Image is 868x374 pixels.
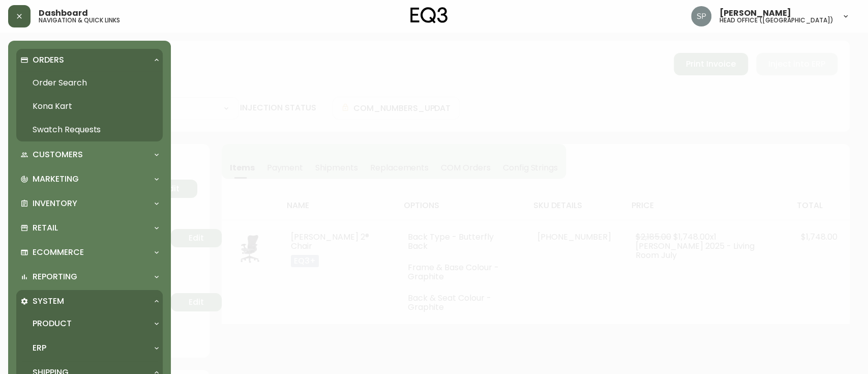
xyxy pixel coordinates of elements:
[410,7,448,23] img: logo
[33,54,64,66] p: Orders
[16,49,163,71] div: Orders
[16,217,163,239] div: Retail
[33,318,72,329] p: Product
[33,247,84,258] p: Ecommerce
[16,118,163,141] a: Swatch Requests
[16,266,163,288] div: Reporting
[33,222,58,234] p: Retail
[16,290,163,312] div: System
[33,342,46,354] p: ERP
[16,71,163,95] a: Order Search
[16,95,163,118] a: Kona Kart
[16,312,163,335] div: Product
[691,6,711,26] img: 0cb179e7bf3690758a1aaa5f0aafa0b4
[33,149,83,160] p: Customers
[33,271,77,282] p: Reporting
[33,296,64,307] p: System
[720,9,791,17] span: [PERSON_NAME]
[33,198,77,209] p: Inventory
[720,17,833,23] h5: head office ([GEOGRAPHIC_DATA])
[16,337,163,359] div: ERP
[39,17,120,23] h5: navigation & quick links
[16,192,163,215] div: Inventory
[16,168,163,190] div: Marketing
[33,174,79,185] p: Marketing
[39,9,88,17] span: Dashboard
[16,241,163,264] div: Ecommerce
[16,143,163,166] div: Customers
